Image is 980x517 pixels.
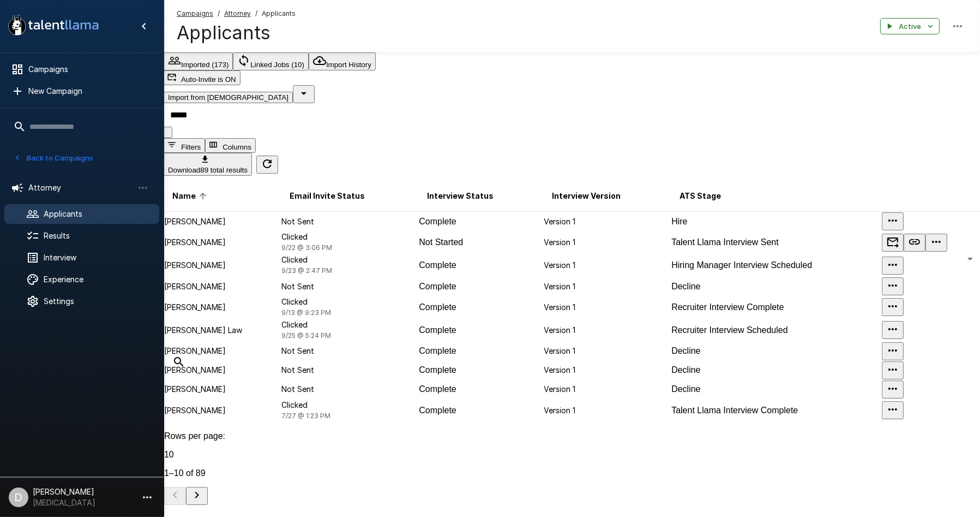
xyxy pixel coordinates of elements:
span: Name [172,189,210,203]
button: Imported (173) [164,52,233,70]
span: Decline [671,365,700,375]
span: Talent Llama Interview Complete [671,406,798,415]
p: Clicked [281,254,418,265]
span: Complete [419,346,456,355]
u: Attorney [224,9,251,17]
span: Decline [671,346,700,355]
p: 1–10 of 89 [164,468,979,478]
span: Interview Version [552,189,621,203]
p: Not Sent [281,216,418,227]
p: [PERSON_NAME] [164,405,280,416]
span: Complete [419,260,456,270]
p: [PERSON_NAME] [164,216,280,227]
p: Not Sent [281,346,418,356]
span: / [218,8,220,19]
div: 10 [164,450,979,460]
button: Active [880,18,940,35]
span: Hire [671,217,687,226]
span: Complete [419,302,456,312]
button: Import History [309,52,376,70]
p: Not Sent [281,281,418,292]
p: Version 1 [544,346,670,356]
u: Campaigns [177,9,213,17]
p: Version 1 [544,216,670,227]
button: Linked Jobs (10) [233,52,309,70]
h4: Applicants [177,21,296,44]
span: 7/27 @ 1:23 PM [281,412,330,420]
span: Applicants [262,8,296,19]
p: Version 1 [544,384,670,395]
span: Complete [419,384,456,394]
span: Recruiter Interview Scheduled [671,325,787,335]
p: Version 1 [544,281,670,292]
button: Go to previous page [164,487,186,505]
p: Rows per page: [164,431,979,441]
span: Hiring Manager Interview Scheduled [671,260,812,270]
span: Copy Interview Link [904,241,925,250]
button: Updated Today - 11:23 AM [256,156,278,174]
p: Not Sent [281,384,418,395]
button: Columns [205,138,256,153]
p: Version 1 [544,260,670,271]
p: Clicked [281,400,418,411]
p: [PERSON_NAME] [164,302,280,313]
span: Interview Status [427,189,494,203]
span: 9/13 @ 9:23 PM [281,308,331,317]
span: 9/23 @ 2:47 PM [281,266,332,275]
span: Complete [419,282,456,291]
span: Recruiter Interview Complete [671,302,784,312]
p: Not Sent [281,365,418,376]
p: [PERSON_NAME] [164,260,280,271]
button: Auto-Invite is ON [164,70,241,85]
span: Complete [419,406,456,415]
span: Complete [419,325,456,335]
span: 9/25 @ 5:24 PM [281,331,331,340]
p: Version 1 [544,365,670,376]
span: Decline [671,384,700,394]
span: Decline [671,282,700,291]
p: [PERSON_NAME] [164,237,280,248]
p: [PERSON_NAME] [164,281,280,292]
span: Send Invitation [882,241,904,250]
button: Filters [164,138,205,153]
p: Version 1 [544,237,670,248]
button: Download89 total results [164,153,252,176]
span: / [255,8,257,19]
p: Clicked [281,319,418,330]
button: Go to next page [186,487,208,505]
p: Version 1 [544,325,670,336]
p: [PERSON_NAME] [164,365,280,376]
p: Version 1 [544,302,670,313]
span: ATS Stage [680,189,721,203]
button: Import from [DEMOGRAPHIC_DATA] [164,92,293,103]
p: Clicked [281,231,418,242]
p: Clicked [281,296,418,307]
p: [PERSON_NAME] Law [164,325,280,336]
p: [PERSON_NAME] [164,384,280,395]
p: [PERSON_NAME] [164,346,280,356]
span: Email Invite Status [290,189,365,203]
span: Complete [419,217,456,226]
span: Not Started [419,237,463,247]
span: Complete [419,365,456,375]
span: Talent Llama Interview Sent [671,237,779,247]
span: 9/22 @ 3:06 PM [281,243,332,252]
p: Version 1 [544,405,670,416]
